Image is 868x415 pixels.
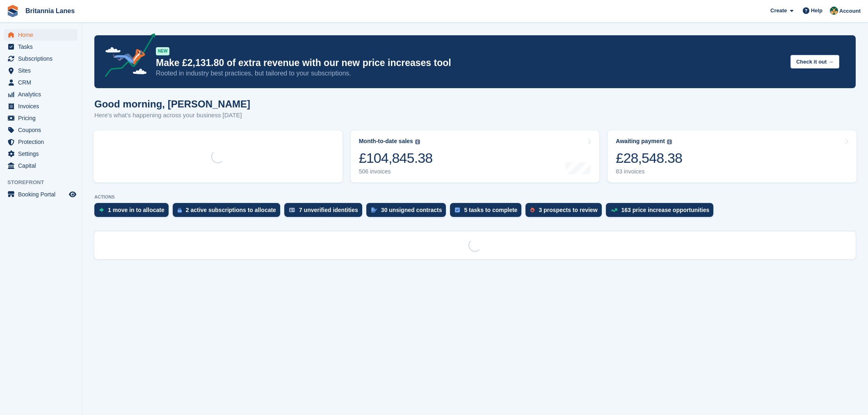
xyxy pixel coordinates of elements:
[621,207,710,213] div: 163 price increase opportunities
[18,89,67,100] span: Analytics
[4,160,78,171] a: menu
[770,7,787,15] span: Create
[359,168,433,175] div: 506 invoices
[839,7,861,15] span: Account
[18,136,67,148] span: Protection
[525,203,605,221] a: 3 prospects to review
[94,111,250,120] p: Here's what's happening across your business [DATE]
[359,150,433,166] div: £104,845.38
[18,29,67,41] span: Home
[4,189,78,200] a: menu
[18,41,67,52] span: Tasks
[4,112,78,124] a: menu
[18,148,67,160] span: Settings
[68,189,78,199] a: Preview store
[830,7,838,15] img: Nathan Kellow
[616,138,665,145] div: Awaiting payment
[608,130,857,182] a: Awaiting payment £28,548.38 83 invoices
[351,130,600,182] a: Month-to-date sales £104,845.38 506 invoices
[173,203,284,221] a: 2 active subscriptions to allocate
[18,112,67,124] span: Pricing
[616,168,682,175] div: 83 invoices
[178,207,182,213] img: active_subscription_to_allocate_icon-d502201f5373d7db506a760aba3b589e785aa758c864c3986d89f69b8ff3...
[7,5,19,17] img: stora-icon-8386f47178a22dfd0bd8f6a31ec36ba5ce8667c1dd55bd0f319d3a0aa187defe.svg
[299,207,358,213] div: 7 unverified identities
[94,194,856,200] p: ACTIONS
[450,203,525,221] a: 5 tasks to complete
[18,53,67,64] span: Subscriptions
[22,4,78,18] a: Britannia Lanes
[18,100,67,112] span: Invoices
[4,53,78,64] a: menu
[381,207,442,213] div: 30 unsigned contracts
[4,77,78,88] a: menu
[156,47,169,55] div: NEW
[415,139,420,144] img: icon-info-grey-7440780725fd019a000dd9b08b2336e03edf1995a4989e88bcd33f0948082b44.svg
[108,207,164,213] div: 1 move in to allocate
[94,203,173,221] a: 1 move in to allocate
[4,136,78,148] a: menu
[359,138,413,145] div: Month-to-date sales
[4,100,78,112] a: menu
[289,207,295,212] img: verify_identity-adf6edd0f0f0b5bbfe63781bf79b02c33cf7c696d77639b501bdc392416b5a36.svg
[18,65,67,76] span: Sites
[611,208,617,212] img: price_increase_opportunities-93ffe204e8149a01c8c9dc8f82e8f89637d9d84a8eef4429ea346261dce0b2c0.svg
[539,207,597,213] div: 3 prospects to review
[4,148,78,160] a: menu
[667,139,672,144] img: icon-info-grey-7440780725fd019a000dd9b08b2336e03edf1995a4989e88bcd33f0948082b44.svg
[606,203,718,221] a: 163 price increase opportunities
[18,124,67,136] span: Coupons
[94,98,250,109] h1: Good morning, [PERSON_NAME]
[790,55,839,68] button: Check it out →
[4,124,78,136] a: menu
[4,65,78,76] a: menu
[616,150,682,166] div: £28,548.38
[18,160,67,171] span: Capital
[464,207,517,213] div: 5 tasks to complete
[4,89,78,100] a: menu
[7,178,82,187] span: Storefront
[530,207,535,212] img: prospect-51fa495bee0391a8d652442698ab0144808aea92771e9ea1ae160a38d050c398.svg
[98,33,155,80] img: price-adjustments-announcement-icon-8257ccfd72463d97f412b2fc003d46551f7dbcb40ab6d574587a9cd5c0d94...
[186,207,276,213] div: 2 active subscriptions to allocate
[18,77,67,88] span: CRM
[455,207,460,212] img: task-75834270c22a3079a89374b754ae025e5fb1db73e45f91037f5363f120a921f8.svg
[366,203,450,221] a: 30 unsigned contracts
[99,207,104,212] img: move_ins_to_allocate_icon-fdf77a2bb77ea45bf5b3d319d69a93e2d87916cf1d5bf7949dd705db3b84f3ca.svg
[156,69,784,78] p: Rooted in industry best practices, but tailored to your subscriptions.
[4,41,78,52] a: menu
[4,29,78,41] a: menu
[284,203,366,221] a: 7 unverified identities
[18,189,67,200] span: Booking Portal
[811,7,822,15] span: Help
[371,207,377,212] img: contract_signature_icon-13c848040528278c33f63329250d36e43548de30e8caae1d1a13099fd9432cc5.svg
[156,57,784,69] p: Make £2,131.80 of extra revenue with our new price increases tool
